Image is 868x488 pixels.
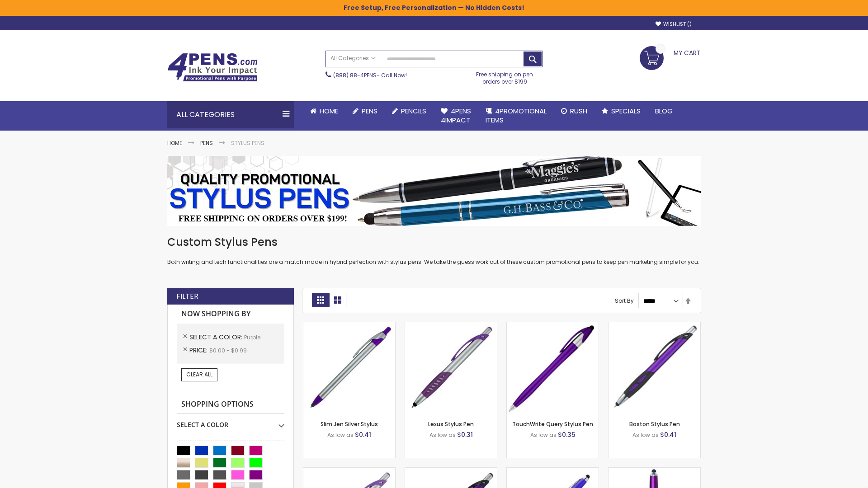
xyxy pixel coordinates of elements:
[312,293,329,307] strong: Grid
[428,420,474,428] a: Lexus Stylus Pen
[333,71,377,79] a: (888) 88-4PENS
[629,420,680,428] a: Boston Stylus Pen
[303,322,395,414] img: Slim Jen Silver Stylus-Purple
[333,71,407,79] span: - Call Now!
[244,333,260,341] span: Purple
[655,106,673,116] span: Blog
[429,431,456,439] span: As low as
[303,101,345,121] a: Home
[167,101,294,128] div: All Categories
[189,333,244,342] span: Select A Color
[177,305,284,324] strong: Now Shopping by
[401,106,426,116] span: Pencils
[167,235,701,249] h1: Custom Stylus Pens
[611,106,641,116] span: Specials
[200,139,213,147] a: Pens
[609,322,700,329] a: Boston Stylus Pen-Purple
[594,101,648,121] a: Specials
[615,297,634,305] label: Sort By
[186,371,212,378] span: Clear All
[405,467,497,475] a: Lexus Metallic Stylus Pen-Purple
[434,101,478,131] a: 4Pens4impact
[167,139,182,147] a: Home
[441,106,471,125] span: 4Pens 4impact
[405,322,497,329] a: Lexus Stylus Pen-Purple
[181,368,217,381] a: Clear All
[530,431,557,439] span: As low as
[632,431,659,439] span: As low as
[507,322,599,414] img: TouchWrite Query Stylus Pen-Purple
[320,106,338,116] span: Home
[189,346,209,355] span: Price
[326,51,380,66] a: All Categories
[167,235,701,266] div: Both writing and tech functionalities are a match made in hybrid perfection with stylus pens. We ...
[457,430,473,439] span: $0.31
[467,67,543,85] div: Free shipping on pen orders over $199
[362,106,377,116] span: Pens
[656,21,692,28] a: Wishlist
[177,414,284,429] div: Select A Color
[570,106,587,116] span: Rush
[167,156,701,226] img: Stylus Pens
[303,322,395,329] a: Slim Jen Silver Stylus-Purple
[660,430,676,439] span: $0.41
[507,467,599,475] a: Sierra Stylus Twist Pen-Purple
[231,139,264,147] strong: Stylus Pens
[209,347,247,354] span: $0.00 - $0.99
[303,467,395,475] a: Boston Silver Stylus Pen-Purple
[385,101,434,121] a: Pencils
[648,101,680,121] a: Blog
[330,55,376,62] span: All Categories
[486,106,547,125] span: 4PROMOTIONAL ITEMS
[355,430,371,439] span: $0.41
[609,322,700,414] img: Boston Stylus Pen-Purple
[512,420,593,428] a: TouchWrite Query Stylus Pen
[558,430,576,439] span: $0.35
[327,431,354,439] span: As low as
[478,101,554,131] a: 4PROMOTIONALITEMS
[609,467,700,475] a: TouchWrite Command Stylus Pen-Purple
[321,420,378,428] a: Slim Jen Silver Stylus
[176,291,198,301] strong: Filter
[177,395,284,414] strong: Shopping Options
[405,322,497,414] img: Lexus Stylus Pen-Purple
[167,53,258,82] img: 4Pens Custom Pens and Promotional Products
[507,322,599,329] a: TouchWrite Query Stylus Pen-Purple
[554,101,594,121] a: Rush
[345,101,385,121] a: Pens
